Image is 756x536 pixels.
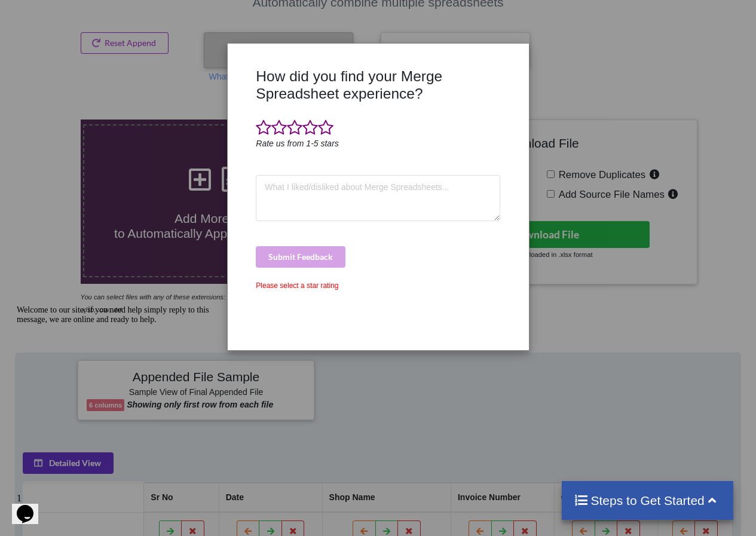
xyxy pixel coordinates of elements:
[5,5,197,23] span: Welcome to our site, if you need help simply reply to this message, we are online and ready to help.
[5,5,220,24] div: Welcome to our site, if you need help simply reply to this message, we are online and ready to help.
[12,488,50,524] iframe: chat widget
[256,280,500,291] div: Please select a star rating
[256,139,339,148] i: Rate us from 1-5 stars
[256,68,500,103] h3: How did you find your Merge Spreadsheet experience?
[12,301,227,482] iframe: chat widget
[574,493,721,508] h4: Steps to Get Started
